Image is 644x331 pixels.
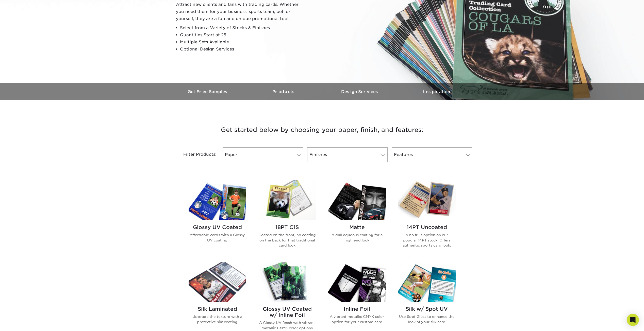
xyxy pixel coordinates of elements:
[328,306,386,312] h2: Inline Foil
[328,180,386,220] img: Matte Trading Cards
[398,262,456,302] img: Silk w/ Spot UV Trading Cards
[328,262,386,302] img: Inline Foil Trading Cards
[170,89,246,94] h3: Get Free Samples
[398,180,456,220] img: 14PT Uncoated Trading Cards
[258,232,316,248] p: Coated on the front, no coating on the back for that traditional card look
[189,180,246,256] a: Glossy UV Coated Trading Cards Glossy UV Coated Affordable cards with a Glossy UV coating
[246,89,322,94] h3: Products
[627,314,639,326] div: Open Intercom Messenger
[246,83,322,100] a: Products
[189,306,246,312] h2: Silk Laminated
[180,46,303,53] li: Optional Design Services
[180,31,303,39] li: Quantities Start at 25
[392,147,472,162] a: Features
[328,314,386,324] p: A vibrant metallic CMYK color option for your custom card
[398,89,474,94] h3: Inspiration
[180,24,303,31] li: Select from a Variety of Stocks & Finishes
[170,147,221,162] div: Filter Products:
[258,262,316,302] img: Glossy UV Coated w/ Inline Foil Trading Cards
[398,83,474,100] a: Inspiration
[398,224,456,230] h2: 14PT Uncoated
[328,180,386,256] a: Matte Trading Cards Matte A dull aqueous coating for a high end look
[223,147,303,162] a: Paper
[398,232,456,248] p: A no frills option on our popular 14PT stock. Offers authentic sports card look.
[258,180,316,256] a: 18PT C1S Trading Cards 18PT C1S Coated on the front, no coating on the back for that traditional ...
[180,39,303,46] li: Multiple Sets Available
[258,306,316,318] h2: Glossy UV Coated w/ Inline Foil
[189,180,246,220] img: Glossy UV Coated Trading Cards
[176,1,303,22] p: Attract new clients and fans with trading cards. Whether you need them for your business, sports ...
[328,224,386,230] h2: Matte
[1,316,43,329] iframe: Google Customer Reviews
[307,147,388,162] a: Finishes
[189,224,246,230] h2: Glossy UV Coated
[189,314,246,324] p: Upgrade the texture with a protective silk coating
[398,314,456,324] p: Use Spot Gloss to enhance the look of your silk card
[174,118,471,141] h3: Get started below by choosing your paper, finish, and features:
[189,232,246,243] p: Affordable cards with a Glossy UV coating
[328,232,386,243] p: A dull aqueous coating for a high end look
[258,224,316,230] h2: 18PT C1S
[322,89,398,94] h3: Design Services
[258,180,316,220] img: 18PT C1S Trading Cards
[322,83,398,100] a: Design Services
[170,83,246,100] a: Get Free Samples
[258,320,316,330] p: A Glossy UV finish with vibrant metallic CMYK color options
[398,180,456,256] a: 14PT Uncoated Trading Cards 14PT Uncoated A no frills option on our popular 14PT stock. Offers au...
[189,262,246,302] img: Silk Laminated Trading Cards
[398,306,456,312] h2: Silk w/ Spot UV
